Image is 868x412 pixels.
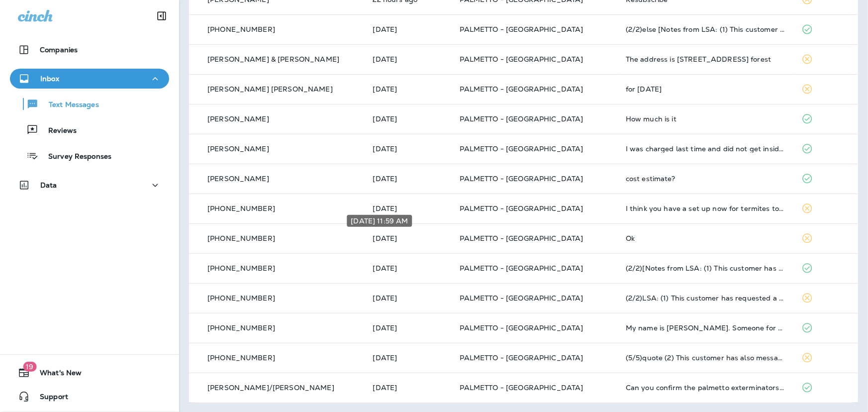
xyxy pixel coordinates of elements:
[626,294,785,302] div: (2/2)LSA: (1) This customer has requested a quote (2) This customer has also messaged other busin...
[460,174,583,183] span: PALMETTO - [GEOGRAPHIC_DATA]
[207,85,333,93] p: [PERSON_NAME] [PERSON_NAME]
[30,369,82,381] span: What's New
[40,46,78,54] p: Companies
[373,55,444,63] p: Sep 9, 2025 02:47 PM
[626,55,785,63] div: The address is 206 GlenEagles drive in pine forest
[373,294,444,302] p: Sep 5, 2025 01:46 PM
[207,25,275,33] p: [PHONE_NUMBER]
[10,119,169,140] button: Reviews
[207,205,275,212] p: [PHONE_NUMBER]
[207,354,275,362] p: [PHONE_NUMBER]
[148,6,176,26] button: Collapse Sidebar
[460,294,583,303] span: PALMETTO - [GEOGRAPHIC_DATA]
[626,85,785,93] div: for Thursday
[207,175,269,183] p: [PERSON_NAME]
[626,175,785,183] div: cost estimate?
[373,354,444,362] p: Sep 3, 2025 03:27 PM
[10,387,169,407] button: Support
[10,145,169,166] button: Survey Responses
[626,384,785,392] div: Can you confirm the palmetto exterminators invoice for 146 River Green Pl was paid?
[40,75,59,83] p: Inbox
[460,264,583,273] span: PALMETTO - [GEOGRAPHIC_DATA]
[207,324,275,332] p: [PHONE_NUMBER]
[373,175,444,183] p: Sep 9, 2025 11:57 AM
[38,152,111,162] p: Survey Responses
[373,85,444,93] p: Sep 9, 2025 02:27 PM
[626,205,785,212] div: I think you have a set up now for termites too over on 203 Deer Run right?
[207,234,275,242] p: [PHONE_NUMBER]
[626,145,785,153] div: I was charged last time and did not get inside service. We are still having issues
[207,384,334,392] p: [PERSON_NAME]/[PERSON_NAME]
[373,234,444,242] p: Sep 8, 2025 11:59 AM
[347,215,412,227] div: [DATE] 11:59 AM
[460,234,583,243] span: PALMETTO - [GEOGRAPHIC_DATA]
[30,393,68,405] span: Support
[373,205,444,212] p: Sep 9, 2025 11:48 AM
[626,25,785,33] div: (2/2)else [Notes from LSA: (1) This customer has requested a quote (2) This customer has also mes...
[460,85,583,94] span: PALMETTO - [GEOGRAPHIC_DATA]
[39,101,99,110] p: Text Messages
[207,294,275,302] p: [PHONE_NUMBER]
[10,69,169,89] button: Inbox
[460,55,583,64] span: PALMETTO - [GEOGRAPHIC_DATA]
[207,264,275,272] p: [PHONE_NUMBER]
[373,145,444,153] p: Sep 9, 2025 12:36 PM
[460,114,583,123] span: PALMETTO - [GEOGRAPHIC_DATA]
[626,354,785,362] div: (5/5)quote (2) This customer has also messaged other businesses].
[626,115,785,123] div: How much is it
[460,323,583,332] span: PALMETTO - [GEOGRAPHIC_DATA]
[207,145,269,153] p: [PERSON_NAME]
[10,175,169,195] button: Data
[373,384,444,392] p: Sep 2, 2025 12:08 PM
[373,264,444,272] p: Sep 5, 2025 03:23 PM
[10,363,169,383] button: 19What's New
[626,324,785,332] div: My name is Dotti Allen. Someone for pest control services came to do an initial treatment on Augu...
[373,25,444,33] p: Sep 9, 2025 03:28 PM
[10,94,169,114] button: Text Messages
[373,324,444,332] p: Sep 4, 2025 03:57 PM
[460,25,583,34] span: PALMETTO - [GEOGRAPHIC_DATA]
[460,383,583,392] span: PALMETTO - [GEOGRAPHIC_DATA]
[207,115,269,123] p: [PERSON_NAME]
[460,204,583,213] span: PALMETTO - [GEOGRAPHIC_DATA]
[626,264,785,272] div: (2/2)[Notes from LSA: (1) This customer has requested a quote (2) This customer has also messaged...
[626,234,785,242] div: Ok
[38,126,77,136] p: Reviews
[207,55,339,63] p: [PERSON_NAME] & [PERSON_NAME]
[460,144,583,153] span: PALMETTO - [GEOGRAPHIC_DATA]
[460,353,583,362] span: PALMETTO - [GEOGRAPHIC_DATA]
[10,40,169,60] button: Companies
[40,181,57,189] p: Data
[23,362,36,372] span: 19
[373,115,444,123] p: Sep 9, 2025 01:22 PM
